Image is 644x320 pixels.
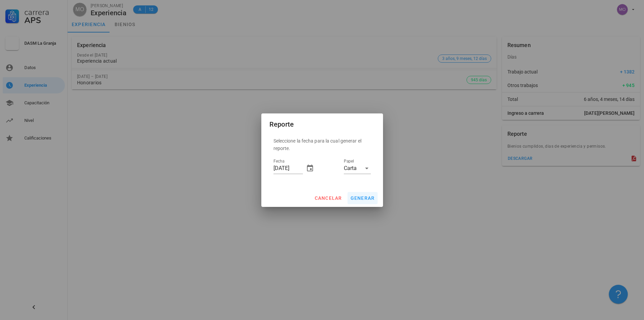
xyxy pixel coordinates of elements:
[348,192,378,204] button: generar
[273,159,284,164] label: Fecha
[344,165,357,171] div: Carta
[344,163,371,174] div: PapelCarta
[273,137,371,152] p: Seleccione la fecha para la cual generar el reporte.
[350,195,375,201] span: generar
[314,195,342,201] span: cancelar
[269,119,294,130] div: Reporte
[344,159,354,164] label: Papel
[311,192,344,204] button: cancelar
